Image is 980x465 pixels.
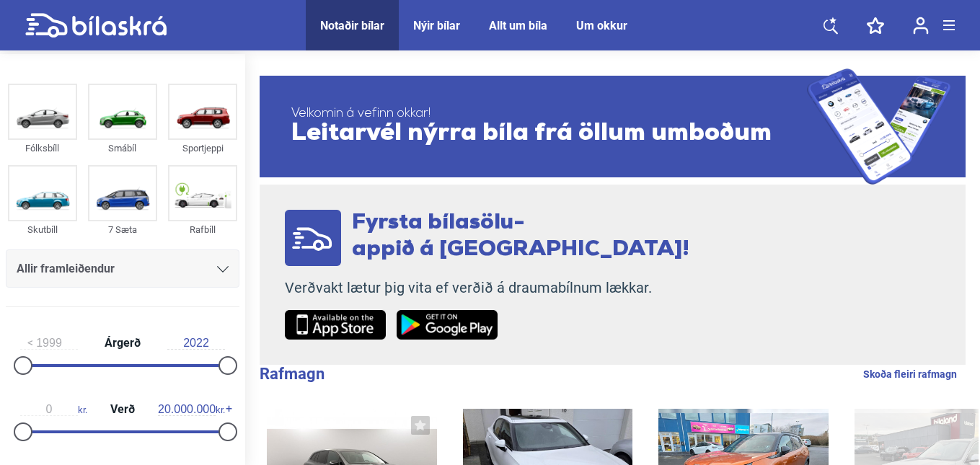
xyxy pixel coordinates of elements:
[168,221,237,238] div: Rafbíll
[291,107,807,121] span: Velkomin á vefinn okkar!
[913,17,929,35] img: user-login.svg
[291,121,807,147] span: Leitarvél nýrra bíla frá öllum umboðum
[168,140,237,156] div: Sportjeppi
[107,404,138,415] span: Verð
[20,403,87,416] span: kr.
[17,259,115,279] span: Allir framleiðendur
[576,19,627,32] a: Um okkur
[285,279,689,297] p: Verðvakt lætur þig vita ef verðið á draumabílnum lækkar.
[8,221,77,238] div: Skutbíll
[101,337,144,349] span: Árgerð
[413,19,460,32] a: Nýir bílar
[863,365,957,384] a: Skoða fleiri rafmagn
[88,221,157,238] div: 7 Sæta
[260,365,325,383] b: Rafmagn
[88,140,157,156] div: Smábíl
[158,403,225,416] span: kr.
[489,19,547,32] a: Allt um bíla
[260,68,966,185] a: Velkomin á vefinn okkar!Leitarvél nýrra bíla frá öllum umboðum
[8,140,77,156] div: Fólksbíll
[320,19,384,32] a: Notaðir bílar
[352,212,689,261] span: Fyrsta bílasölu- appið á [GEOGRAPHIC_DATA]!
